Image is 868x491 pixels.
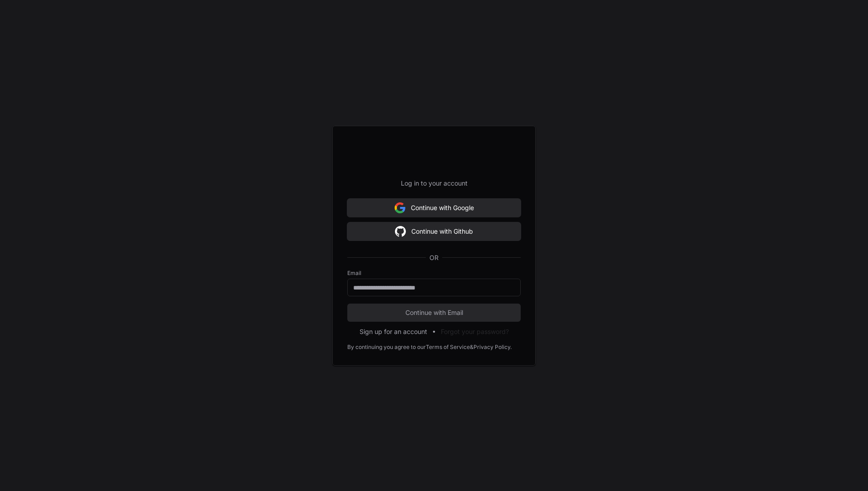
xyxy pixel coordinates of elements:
[347,308,521,317] span: Continue with Email
[426,253,442,262] span: OR
[441,327,509,336] button: Forgot your password?
[395,222,406,241] img: Sign in with google
[395,199,405,217] img: Sign in with google
[347,344,426,351] div: By continuing you agree to our
[347,270,521,277] label: Email
[347,304,521,322] button: Continue with Email
[426,344,470,351] a: Terms of Service
[347,179,521,188] p: Log in to your account
[360,327,427,336] button: Sign up for an account
[347,199,521,217] button: Continue with Google
[470,344,473,351] div: &
[347,222,521,241] button: Continue with Github
[473,344,512,351] a: Privacy Policy.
